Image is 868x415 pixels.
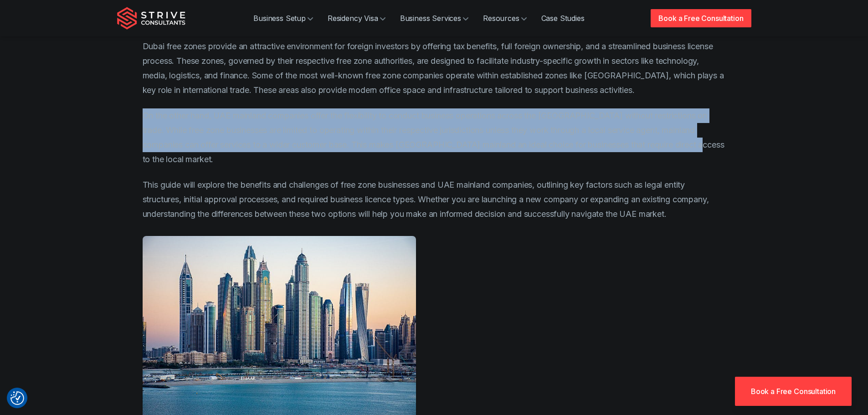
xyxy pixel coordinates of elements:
p: This guide will explore the benefits and challenges of free zone businesses and UAE mainland comp... [143,178,726,221]
a: Case Studies [534,9,592,27]
a: Business Setup [246,9,320,27]
img: Revisit consent button [10,391,24,405]
a: Book a Free Consultation [651,9,751,27]
button: Consent Preferences [10,391,24,405]
a: Residency Visa [320,9,393,27]
a: Book a Free Consultation [735,377,852,406]
p: Dubai free zones provide an attractive environment for foreign investors by offering tax benefits... [143,39,726,97]
a: Resources [476,9,534,27]
p: On the other hand, UAE mainland companies offer the flexibility to conduct business operations ac... [143,108,726,167]
a: Business Services [393,9,476,27]
img: Strive Consultants [117,7,185,30]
